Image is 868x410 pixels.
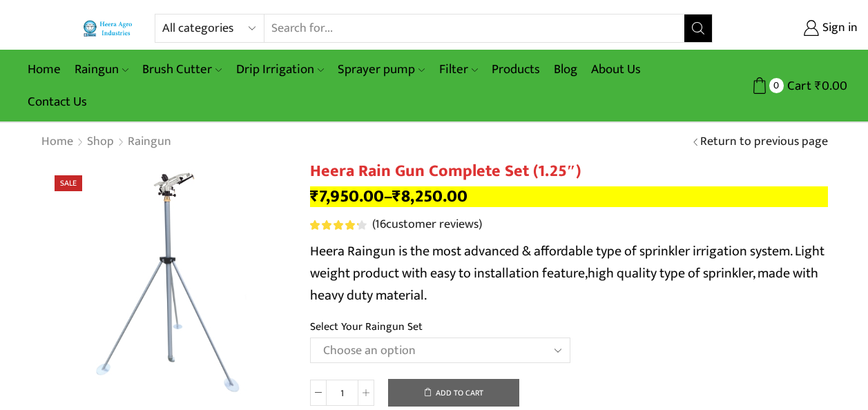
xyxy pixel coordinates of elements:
a: Filter [432,53,485,86]
a: Raingun [127,133,172,151]
a: Shop [86,133,115,151]
a: 0 Cart ₹0.00 [726,73,847,99]
span: 0 [769,78,784,92]
p: – [310,186,828,207]
bdi: 8,250.00 [392,182,467,211]
span: Rated out of 5 based on customer ratings [310,220,359,230]
a: Return to previous page [700,133,828,151]
h1: Heera Rain Gun Complete Set (1.25″) [310,162,828,182]
span: 16 [375,214,386,235]
span: Sale [55,175,82,191]
label: Select Your Raingun Set [310,319,423,335]
span: Cart [784,77,811,95]
span: ₹ [310,182,319,211]
a: Products [485,53,547,86]
a: Drip Irrigation [229,53,331,86]
a: Home [41,133,74,151]
span: Sign in [819,19,858,37]
div: Rated 4.38 out of 5 [310,220,366,230]
a: Brush Cutter [135,53,229,86]
span: 16 [310,220,369,230]
bdi: 7,950.00 [310,182,384,211]
a: Sign in [733,16,858,41]
a: Home [21,53,68,86]
button: Add to cart [388,379,519,407]
a: About Us [584,53,648,86]
span: ₹ [392,182,401,211]
div: 1 / 5 [41,162,289,410]
a: Sprayer pump [331,53,432,86]
bdi: 0.00 [815,75,847,97]
a: Raingun [68,53,135,86]
input: Search for... [264,14,685,42]
p: Heera Raingun is the most advanced & affordable type of sprinkler irrigation system. Light weight... [310,240,828,306]
span: ₹ [815,75,822,97]
button: Search button [684,14,712,42]
input: Product quantity [327,380,358,406]
nav: Breadcrumb [41,133,172,151]
a: Contact Us [21,86,94,118]
img: Heera Rain Gun Complete Set [41,162,289,410]
a: (16customer reviews) [372,216,482,234]
a: Blog [547,53,584,86]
